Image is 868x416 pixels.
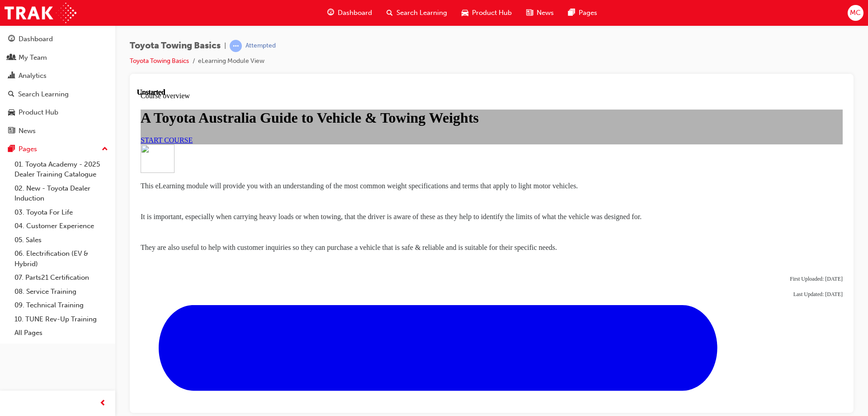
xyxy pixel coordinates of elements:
[4,124,505,132] span: It is important, especially when carrying heavy loads or when towing, that the driver is aware of...
[19,53,47,63] div: My Team
[396,8,447,18] span: Search Learning
[8,145,15,153] span: pages-icon
[4,31,112,48] a: Dashboard
[4,48,56,56] a: START COURSE
[579,8,597,18] span: Pages
[327,7,334,19] span: guage-icon
[4,104,112,121] a: Product Hub
[338,8,372,18] span: Dashboard
[11,219,112,233] a: 04. Customer Experience
[11,271,112,285] a: 07. Parts21 Certification
[245,42,276,50] div: Attempted
[230,40,242,52] span: learningRecordVerb_ATTEMPT-icon
[19,71,47,81] div: Analytics
[130,57,189,65] a: Toyota Towing Basics
[8,109,15,117] span: car-icon
[18,89,69,100] div: Search Learning
[4,86,112,103] a: Search Learning
[102,143,108,155] span: up-icon
[224,41,226,51] span: |
[568,7,575,19] span: pages-icon
[4,21,706,38] h1: A Toyota Australia Guide to Vehicle & Towing Weights
[198,56,264,67] li: eLearning Module View
[8,91,14,99] span: search-icon
[130,41,221,51] span: Toyota Towing Basics
[320,4,379,22] a: guage-iconDashboard
[4,29,112,141] button: DashboardMy TeamAnalyticsSearch LearningProduct HubNews
[11,158,112,182] a: 01. Toyota Academy - 2025 Dealer Training Catalogue
[519,4,561,22] a: news-iconNews
[850,8,861,18] span: MC
[537,8,554,18] span: News
[656,203,706,209] span: Last Updated: [DATE]
[4,4,53,11] span: Course overview
[8,35,15,43] span: guage-icon
[8,72,15,80] span: chart-icon
[11,182,112,206] a: 02. New - Toyota Dealer Induction
[848,5,863,21] button: MC
[4,155,420,163] span: They are also useful to help with customer inquiries so they can purchase a vehicle that is safe ...
[387,7,393,19] span: search-icon
[19,126,36,136] div: News
[19,144,37,154] div: Pages
[8,127,15,135] span: news-icon
[472,8,512,18] span: Product Hub
[4,94,441,101] span: This eLearning module will provide you with an understanding of the most common weight specificat...
[19,34,53,44] div: Dashboard
[4,141,112,158] button: Pages
[454,4,519,22] a: car-iconProduct Hub
[11,312,112,326] a: 10. TUNE Rev-Up Training
[4,67,112,84] a: Analytics
[526,7,533,19] span: news-icon
[5,3,76,23] img: Trak
[462,7,468,19] span: car-icon
[11,206,112,220] a: 03. Toyota For Life
[8,54,15,62] span: people-icon
[653,187,706,194] span: First Uploaded: [DATE]
[11,233,112,247] a: 05. Sales
[11,247,112,271] a: 06. Electrification (EV & Hybrid)
[11,298,112,312] a: 09. Technical Training
[11,285,112,299] a: 08. Service Training
[4,49,112,66] a: My Team
[379,4,454,22] a: search-iconSearch Learning
[4,123,112,139] a: News
[19,107,58,118] div: Product Hub
[561,4,604,22] a: pages-iconPages
[11,326,112,340] a: All Pages
[99,398,106,409] span: prev-icon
